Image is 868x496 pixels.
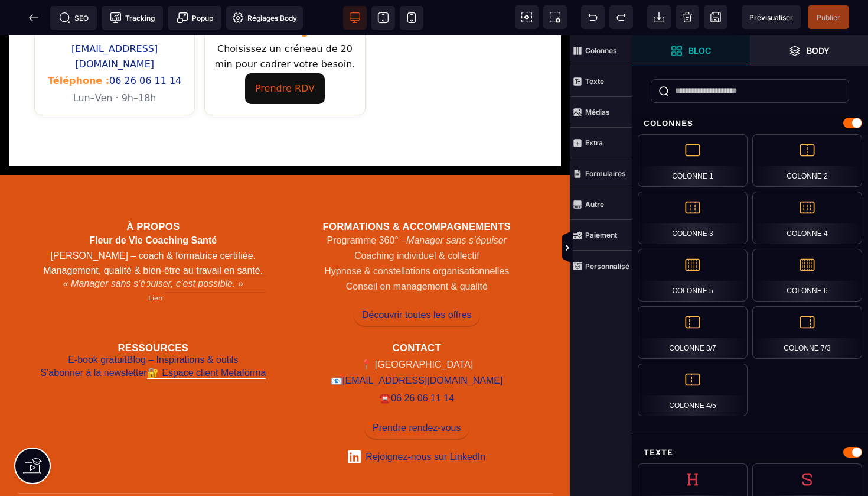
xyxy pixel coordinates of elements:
[638,134,748,187] div: Colonne 1
[348,415,485,428] a: Rejoignez-nous sur LinkedIn
[109,40,181,51] a: 06 26 06 11 14
[585,169,626,178] strong: Formulaires
[400,6,423,30] span: Voir mobile
[585,262,629,271] strong: Personnalisé
[609,5,633,29] span: Rétablir
[293,321,541,372] address: 📍 [GEOGRAPHIC_DATA] 📧 ☎️
[817,13,840,22] span: Publier
[570,158,632,189] span: Formulaires
[585,200,604,209] strong: Autre
[293,186,541,197] h3: Formations & accompagnements
[30,243,277,254] p: « Manager sans s’épuiser, c’est possible. »
[391,354,454,372] a: 06 26 06 11 14
[71,8,158,34] a: [EMAIL_ADDRESS][DOMAIN_NAME]
[570,189,632,220] span: Autre
[293,244,541,259] li: Conseil en management & qualité
[30,307,277,319] h3: Ressources
[807,46,830,55] strong: Body
[245,38,325,69] a: Prendre RDV
[22,6,45,30] span: Retour
[752,192,862,244] div: Colonne 4
[30,319,277,343] nav: Liens ressources
[570,97,632,128] span: Médias
[742,5,801,29] span: Aperçu
[570,251,632,281] span: Personnalisé
[638,192,748,244] div: Colonne 3
[102,6,163,30] span: Code de suivi
[570,220,632,251] span: Paiement
[570,66,632,97] span: Texte
[749,13,793,22] span: Prévisualiser
[30,186,277,197] h3: À propos
[638,249,748,302] div: Colonne 5
[30,197,277,243] p: [PERSON_NAME] – coach & formatrice certifiée. Management, qualité & bien-être au travail en santé.
[406,200,507,210] em: Manager sans s’épuiser
[127,319,239,331] a: Blog – Inspirations & outils
[632,442,868,463] div: Texte
[638,306,748,359] div: Colonne 3/7
[364,381,469,403] a: Prendre rendez-vous
[585,108,610,116] strong: Médias
[752,249,862,302] div: Colonne 6
[704,5,727,29] span: Enregistrer
[585,77,604,86] strong: Texte
[632,112,868,134] div: Colonnes
[50,6,97,30] span: Métadata SEO
[293,307,541,319] h3: Contact
[371,6,395,30] span: Voir tablette
[585,231,617,239] strong: Paiement
[366,416,485,427] span: Rejoignez-nous sur LinkedIn
[570,128,632,158] span: Extra
[752,134,862,187] div: Colonne 2
[40,332,147,344] a: S’abonner à la newsletter
[808,5,849,29] span: Enregistrer le contenu
[354,268,480,290] a: Découvrir toutes les offres
[48,40,109,51] span: Téléphone :
[59,12,89,24] span: SEO
[543,5,567,29] span: Capture d'écran
[570,35,632,66] span: Colonnes
[581,5,605,29] span: Défaire
[110,12,155,24] span: Tracking
[342,337,502,355] a: [EMAIL_ADDRESS][DOMAIN_NAME]
[44,55,185,70] p: Lun–Ven · 9h–18h
[515,5,539,29] span: Voir les composants
[293,197,541,213] li: Programme 360° –
[293,213,541,228] li: Coaching individuel & collectif
[688,46,711,55] strong: Bloc
[585,138,603,147] strong: Extra
[226,6,303,30] span: Favicon
[168,6,221,30] span: Créer une alerte modale
[632,231,644,266] span: Afficher les vues
[752,306,862,359] div: Colonne 7/3
[343,6,367,30] span: Voir bureau
[585,46,617,55] strong: Colonnes
[147,331,266,344] a: Espace client Metaforma
[214,6,355,36] p: Choisissez un créneau de 20 min pour cadrer votre besoin.
[647,5,671,29] span: Importer
[68,319,127,331] a: E-book gratuit
[750,35,868,66] span: Ouvrir les calques
[638,364,748,416] div: Colonne 4/5
[676,5,699,29] span: Nettoyage
[293,228,541,244] li: Hypnose & constellations organisationnelles
[232,12,297,24] span: Réglages Body
[632,35,750,66] span: Ouvrir les blocs
[177,12,213,24] span: Popup
[89,200,217,210] strong: Fleur de Vie Coaching Santé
